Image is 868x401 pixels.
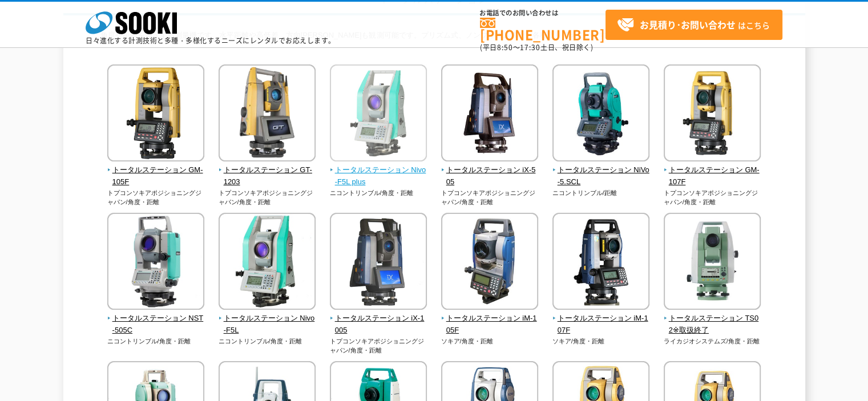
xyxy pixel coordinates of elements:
[552,64,649,164] img: トータルステーション NiVo-5.SCL
[640,18,736,31] strong: お見積り･お問い合わせ
[552,337,650,346] p: ソキア/角度・距離
[441,188,539,207] p: トプコンソキアポジショニングジャパン/角度・距離
[664,188,761,207] p: トプコンソキアポジショニングジャパン/角度・距離
[107,337,205,346] p: ニコントリンブル/角度・距離
[441,313,539,337] span: トータルステーション iM-105F
[330,213,427,313] img: トータルステーション iX-1005
[107,313,205,337] span: トータルステーション NST-505C
[664,164,761,188] span: トータルステーション GM-107F
[497,42,513,52] span: 8:50
[219,213,316,313] img: トータルステーション Nivo-F5L
[552,213,649,313] img: トータルステーション iM-107F
[552,302,650,336] a: トータルステーション iM-107F
[552,313,650,337] span: トータルステーション iM-107F
[480,18,605,41] a: [PHONE_NUMBER]
[441,164,539,188] span: トータルステーション iX-505
[552,153,650,188] a: トータルステーション NiVo-5.SCL
[107,164,205,188] span: トータルステーション GM-105F
[107,153,205,188] a: トータルステーション GM-105F
[664,313,761,337] span: トータルステーション TS02※取扱終了
[664,337,761,346] p: ライカジオシステムズ/角度・距離
[664,64,761,164] img: トータルステーション GM-107F
[441,302,539,336] a: トータルステーション iM-105F
[441,213,538,313] img: トータルステーション iM-105F
[107,213,204,313] img: トータルステーション NST-505C
[617,17,770,34] span: はこちら
[219,313,316,337] span: トータルステーション Nivo-F5L
[664,213,761,313] img: トータルステーション TS02※取扱終了
[107,188,205,207] p: トプコンソキアポジショニングジャパン/角度・距離
[441,64,538,164] img: トータルステーション iX-505
[330,188,427,198] p: ニコントリンブル/角度・距離
[552,188,650,198] p: ニコントリンブル/距離
[480,42,593,52] span: (平日 ～ 土日、祝日除く)
[664,302,761,336] a: トータルステーション TS02※取扱終了
[480,10,605,17] span: お電話でのお問い合わせは
[330,337,427,355] p: トプコンソキアポジショニングジャパン/角度・距離
[219,153,316,188] a: トータルステーション GT-1203
[219,337,316,346] p: ニコントリンブル/角度・距離
[605,10,782,40] a: お見積り･お問い合わせはこちら
[330,153,427,188] a: トータルステーション Nivo-F5L plus
[330,64,427,164] img: トータルステーション Nivo-F5L plus
[219,188,316,207] p: トプコンソキアポジショニングジャパン/角度・距離
[441,153,539,188] a: トータルステーション iX-505
[219,164,316,188] span: トータルステーション GT-1203
[219,302,316,336] a: トータルステーション Nivo-F5L
[86,37,336,44] p: 日々進化する計測技術と多種・多様化するニーズにレンタルでお応えします。
[330,302,427,336] a: トータルステーション iX-1005
[330,164,427,188] span: トータルステーション Nivo-F5L plus
[107,64,204,164] img: トータルステーション GM-105F
[330,313,427,337] span: トータルステーション iX-1005
[664,153,761,188] a: トータルステーション GM-107F
[520,42,540,52] span: 17:30
[219,64,316,164] img: トータルステーション GT-1203
[441,337,539,346] p: ソキア/角度・距離
[552,164,650,188] span: トータルステーション NiVo-5.SCL
[107,302,205,336] a: トータルステーション NST-505C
